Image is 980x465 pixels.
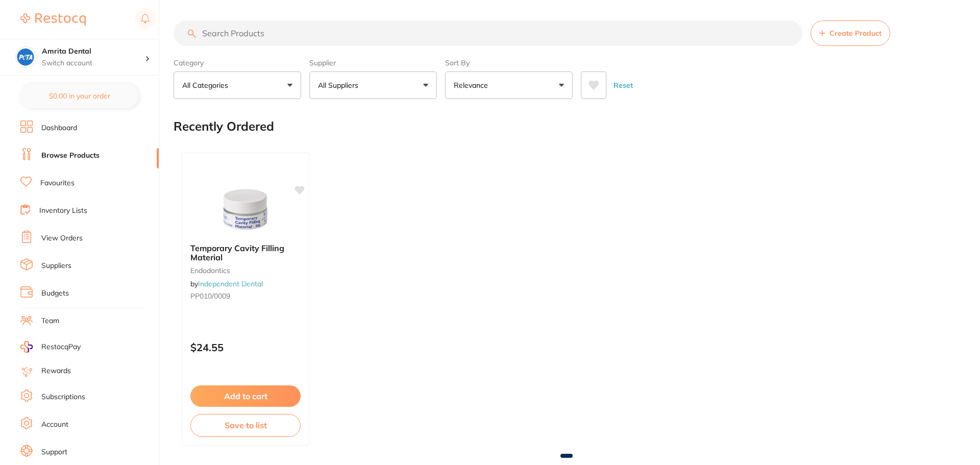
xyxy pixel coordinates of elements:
a: Team [20,313,159,341]
p: Relevance [454,80,492,90]
button: All Categories [174,71,301,99]
a: Budgets [41,288,69,299]
a: RestocqPay [20,341,81,353]
a: Browse Products [41,151,100,161]
button: $0.00 in your order [20,84,138,108]
p: All Categories [182,80,232,90]
img: RestocqPay [20,341,33,353]
button: All Suppliers [309,71,437,99]
button: Add to cart [190,385,301,407]
p: All Suppliers [318,80,362,90]
a: Dashboard [20,120,159,148]
h4: Amrita Dental [42,46,145,57]
a: Inventory Lists [39,206,87,216]
a: Favourites [20,176,159,203]
small: endodontics [190,266,301,275]
img: Restocq Logo [20,13,86,26]
label: Sort By [445,58,573,67]
a: Support [41,447,67,457]
a: View Orders [20,231,159,258]
a: Rewards [41,366,71,376]
p: Switch account [42,58,145,68]
span: by [190,279,263,288]
button: Reset [610,71,636,99]
button: Save to list [190,414,301,436]
a: Account [20,417,159,445]
button: Create Product [811,20,890,46]
span: RestocqPay [41,342,81,352]
a: View Orders [41,233,83,243]
span: Create Product [829,29,881,37]
a: Inventory Lists [20,203,159,231]
button: Relevance [445,71,573,99]
b: Temporary Cavity Filling Material [190,243,301,262]
img: Temporary Cavity Filling Material [212,184,279,235]
a: Browse Products [20,148,159,176]
a: Independent Dental [198,279,263,288]
a: Subscriptions [41,392,85,402]
p: $24.55 [190,341,301,353]
small: PP010/0009 [190,292,301,300]
a: Favourites [40,178,75,188]
a: Budgets [20,286,159,313]
h2: Recently Ordered [174,119,274,134]
a: Dashboard [41,123,77,133]
a: Suppliers [41,261,71,271]
a: Team [41,316,59,326]
a: Suppliers [20,258,159,286]
input: Search Products [174,20,802,46]
a: Account [41,420,68,430]
label: Category [174,58,301,67]
a: Subscriptions [20,389,159,417]
img: Amrita Dental [16,47,36,67]
label: Supplier [309,58,437,67]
